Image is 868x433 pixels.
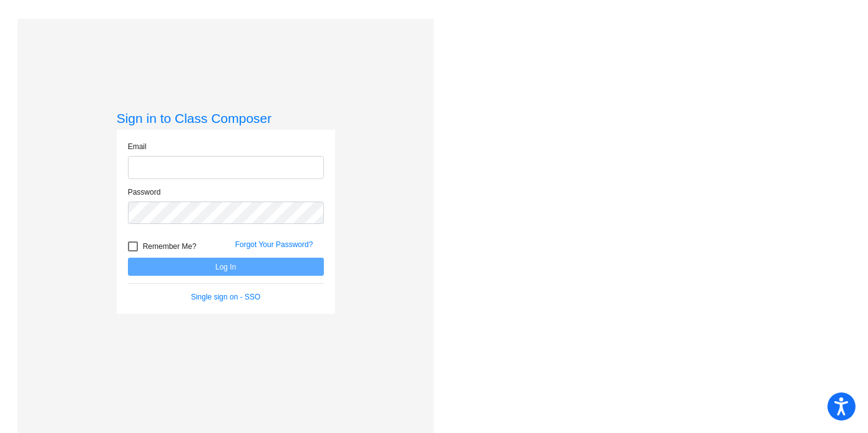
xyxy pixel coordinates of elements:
span: Remember Me? [143,239,197,254]
a: Forgot Your Password? [235,240,313,249]
label: Email [128,141,147,152]
a: Single sign on - SSO [191,293,260,301]
button: Log In [128,258,324,276]
label: Password [128,187,161,198]
h3: Sign in to Class Composer [117,110,335,126]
